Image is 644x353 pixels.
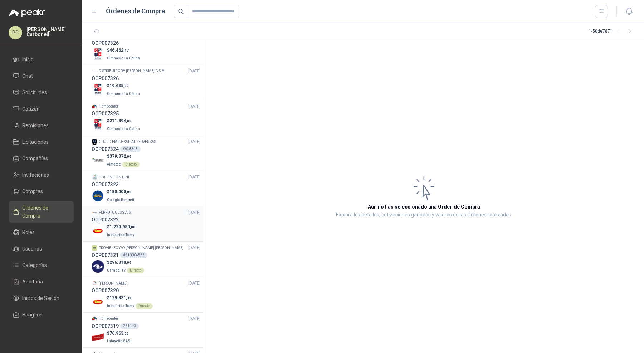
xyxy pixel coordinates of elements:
[92,209,201,239] a: Company LogoFERROTOOLS S.A.S.[DATE] OCP007322Company Logo$1.229.650,80Industrias Tomy
[92,39,119,47] h3: OCP007326
[92,139,97,145] img: Company Logo
[22,138,49,146] span: Licitaciones
[109,154,131,159] span: 379.372
[107,92,140,96] span: Gimnasio La Colina
[99,175,130,180] p: COFEIND ON LINE
[92,280,201,309] a: Company Logo[PERSON_NAME][DATE] OCP007320Company Logo$129.831,38Industrias TomyDirecto
[107,304,134,308] span: Industrias Tomy
[9,102,74,116] a: Cotizar
[22,245,42,253] span: Usuarios
[99,210,132,215] p: FERROTOOLS S.A.S.
[22,311,42,319] span: Hangfire
[99,139,156,145] p: GRUPO EMPRESARIAL SERVER SAS
[92,138,201,168] a: Company LogoGRUPO EMPRESARIAL SERVER SAS[DATE] OCP007324OC 8348Company Logo$379.372,00AlmatecDirecto
[188,138,201,145] span: [DATE]
[92,260,104,273] img: Company Logo
[123,331,129,335] span: ,00
[92,32,201,62] a: Company LogoPAPELERÍA UNIVERSAL DISTRIBUIDORA[DATE] OCP007326Company Logo$46.462,47Gimnasio La Co...
[107,56,140,60] span: Gimnasio La Colina
[22,278,43,286] span: Auditoria
[92,110,119,118] h3: OCP007325
[99,316,118,321] p: Homecenter
[107,233,134,237] span: Industrias Tomy
[9,225,74,239] a: Roles
[109,260,131,265] span: 296.310
[136,303,153,309] div: Directo
[9,185,74,198] a: Compras
[188,103,201,110] span: [DATE]
[92,316,97,321] img: Company Logo
[92,225,104,237] img: Company Logo
[92,315,201,345] a: Company LogoHomecenter[DATE] OCP007319261443Company Logo$76.963,00Lafayette SAS
[107,47,141,54] p: $
[22,228,35,236] span: Roles
[22,187,43,195] span: Compras
[130,225,135,229] span: ,80
[106,6,165,16] h1: Órdenes de Compra
[107,82,141,89] p: $
[92,181,119,189] h3: OCP007323
[9,275,74,288] a: Auditoria
[92,251,119,259] h3: OCP007321
[22,204,67,220] span: Órdenes de Compra
[9,26,22,39] div: PC
[107,198,134,202] span: Colegio Bennett
[109,331,129,336] span: 76.963
[92,244,201,274] a: PROVIELEC Y/O [PERSON_NAME] [PERSON_NAME][DATE] OCP0073214510004565Company Logo$296.310,00Caracol...
[99,68,164,74] p: DISTRIBUIDORA [PERSON_NAME] G S.A
[92,174,201,203] a: Company LogoCOFEIND ON LINE[DATE] OCP007323Company Logo$180.000,00Colegio Bennett
[107,189,136,195] p: $
[99,281,127,286] p: [PERSON_NAME]
[92,68,97,74] img: Company Logo
[127,268,144,273] div: Directo
[92,331,104,343] img: Company Logo
[126,261,131,264] span: ,00
[107,295,153,301] p: $
[109,83,129,88] span: 19.635
[107,259,144,266] p: $
[92,190,104,202] img: Company Logo
[9,242,74,256] a: Usuarios
[22,294,59,302] span: Inicios de Sesión
[368,203,480,211] h3: Aún no has seleccionado una Orden de Compra
[99,245,184,251] p: PROVIELEC Y/O [PERSON_NAME] [PERSON_NAME]
[107,224,136,230] p: $
[92,68,201,97] a: Company LogoDISTRIBUIDORA [PERSON_NAME] G S.A[DATE] OCP007326Company Logo$19.635,00Gimnasio La Co...
[9,152,74,165] a: Compañías
[92,154,104,167] img: Company Logo
[589,26,635,37] div: 1 - 50 de 7871
[22,72,33,80] span: Chat
[109,118,131,123] span: 211.894
[22,261,47,269] span: Categorías
[22,56,34,63] span: Inicio
[9,168,74,182] a: Invitaciones
[120,323,139,329] div: 261443
[22,121,49,129] span: Remisiones
[92,280,97,286] img: Company Logo
[9,201,74,223] a: Órdenes de Compra
[188,315,201,322] span: [DATE]
[92,145,119,153] h3: OCP007324
[107,127,140,131] span: Gimnasio La Colina
[188,244,201,251] span: [DATE]
[22,171,49,179] span: Invitaciones
[92,174,97,180] img: Company Logo
[109,189,131,194] span: 180.000
[92,119,104,131] img: Company Logo
[123,48,129,52] span: ,47
[92,210,97,215] img: Company Logo
[92,322,119,330] h3: OCP007319
[109,295,131,300] span: 129.831
[336,211,512,219] p: Explora los detalles, cotizaciones ganadas y valores de las Órdenes realizadas.
[109,224,135,229] span: 1.229.650
[9,9,45,17] img: Logo peakr
[9,291,74,305] a: Inicios de Sesión
[120,146,141,152] div: OC 8348
[9,69,74,83] a: Chat
[126,119,131,123] span: ,00
[188,280,201,287] span: [DATE]
[107,330,132,337] p: $
[92,216,119,224] h3: OCP007322
[107,153,140,160] p: $
[92,287,119,295] h3: OCP007320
